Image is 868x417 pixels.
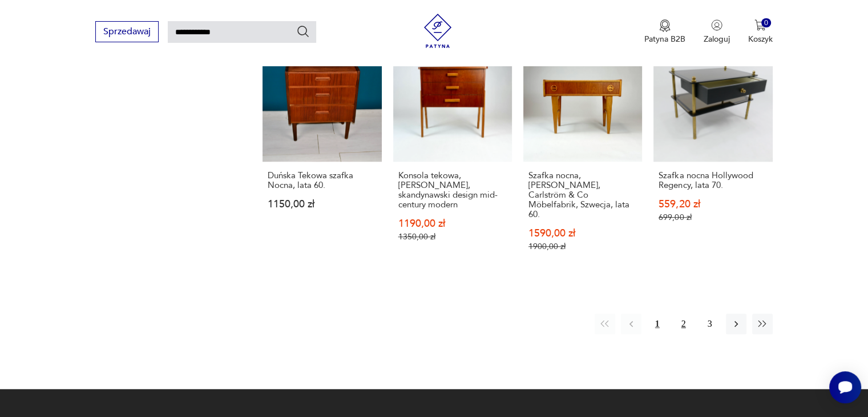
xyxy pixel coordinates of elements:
[659,171,767,190] h3: Szafka nocna Hollywood Regency, lata 70.
[268,171,376,190] h3: Duńska Tekowa szafka Nocna, lata 60.
[647,314,668,334] button: 1
[659,212,767,222] p: 699,00 zł
[263,43,381,274] a: Duńska Tekowa szafka Nocna, lata 60.Duńska Tekowa szafka Nocna, lata 60.1150,00 zł
[673,314,694,334] button: 2
[398,219,507,228] p: 1190,00 zł
[659,199,767,209] p: 559,20 zł
[644,19,685,45] button: Patyna B2B
[829,371,861,403] iframe: Smartsupp widget button
[659,19,671,32] img: Ikona medalu
[296,25,310,38] button: Szukaj
[704,34,730,45] p: Zaloguj
[421,14,455,48] img: Patyna - sklep z meblami i dekoracjami vintage
[393,43,512,274] a: SaleKonsola tekowa, szafka nocna, skandynawski design mid-century modernKonsola tekowa, [PERSON_N...
[754,19,766,31] img: Ikona koszyka
[528,242,637,251] p: 1900,00 zł
[95,29,159,37] a: Sprzedawaj
[268,199,376,209] p: 1150,00 zł
[748,19,773,45] button: 0Koszyk
[644,19,685,45] a: Ikona medaluPatyna B2B
[528,171,637,219] h3: Szafka nocna, [PERSON_NAME], Carlström & Co Möbelfabrik, Szwecja, lata 60.
[704,19,730,45] button: Zaloguj
[95,21,159,42] button: Sprzedawaj
[700,314,720,334] button: 3
[398,171,507,210] h3: Konsola tekowa, [PERSON_NAME], skandynawski design mid-century modern
[528,228,637,238] p: 1590,00 zł
[748,34,773,45] p: Koszyk
[711,19,722,31] img: Ikonka użytkownika
[644,34,685,45] p: Patyna B2B
[523,43,642,274] a: SaleSzafka nocna, konsola tekowa, Carlström & Co Möbelfabrik, Szwecja, lata 60.Szafka nocna, [PER...
[398,232,507,242] p: 1350,00 zł
[761,18,771,28] div: 0
[653,43,772,274] a: SaleSzafka nocna Hollywood Regency, lata 70.Szafka nocna Hollywood Regency, lata 70.559,20 zł699,...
